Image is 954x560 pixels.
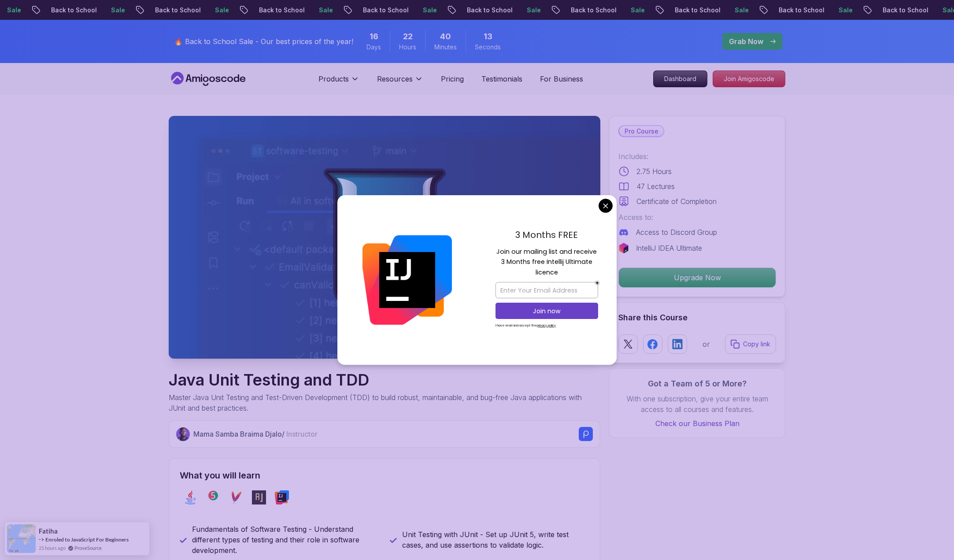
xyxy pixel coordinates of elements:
img: java-unit-testing_thumbnail [169,116,600,359]
button: Resources [377,74,423,91]
p: Back to School [618,6,677,15]
h1: Java Unit Testing and TDD [169,371,600,389]
img: jetbrains logo [618,243,629,253]
p: 47 Lectures [636,181,675,192]
span: Days [366,43,381,52]
p: Certificate of Completion [636,196,717,207]
p: or [703,339,710,349]
p: Copy link [743,340,770,349]
p: Back to School [410,6,470,15]
p: Back to School [825,6,885,15]
a: For Business [540,74,583,84]
img: provesource social proof notification image [7,524,36,553]
p: Pro Course [619,126,664,137]
span: 40 Minutes [440,30,451,43]
span: Seconds [475,43,501,52]
p: Sale [366,6,394,15]
a: Enroled to JavaScript For Beginners [45,536,129,543]
button: Copy link [725,334,776,354]
a: Join Amigoscode [713,70,785,87]
p: Back to School [306,6,366,15]
span: Instructor [286,430,318,438]
p: Upgrade Now [619,268,776,287]
p: Back to School [202,6,262,15]
p: Sale [262,6,290,15]
a: Pricing [441,74,464,84]
h2: Share this Course [618,312,776,324]
p: Grab Now [729,36,763,47]
p: Sale [781,6,810,15]
span: 21 hours ago [39,544,66,552]
span: Minutes [434,43,457,52]
p: Includes: [618,151,776,162]
p: Resources [377,74,413,84]
p: Sale [573,6,602,15]
p: Sale [885,6,913,15]
img: java logo [183,490,197,504]
img: assertj logo [252,490,266,504]
span: Fatiha [39,527,58,535]
p: Sale [54,6,82,15]
a: ProveSource [74,544,102,552]
img: maven logo [229,490,243,504]
p: Dashboard [654,71,707,87]
span: Hours [399,43,416,52]
p: Master Java Unit Testing and Test-Driven Development (TDD) to build robust, maintainable, and bug... [169,392,600,413]
p: Sale [158,6,186,15]
button: Products [318,74,359,91]
h3: Got a Team of 5 or More? [618,378,776,390]
img: intellij logo [275,490,289,504]
p: Back to School [721,6,781,15]
p: Back to School [98,6,158,15]
a: Testimonials [481,74,522,84]
h2: What you will learn [180,469,589,482]
p: Sale [677,6,706,15]
p: Unit Testing with JUnit - Set up JUnit 5, write test cases, and use assertions to validate logic. [402,529,589,550]
p: 🔥 Back to School Sale - Our best prices of the year! [174,36,353,47]
p: Access to: [618,212,776,223]
span: 22 Hours [403,30,413,43]
img: Nelson Djalo [176,427,190,441]
img: junit logo [206,490,220,504]
a: Dashboard [653,70,707,87]
p: 2.75 Hours [636,166,672,177]
p: Mama Samba Braima Djalo / [193,429,318,439]
p: Back to School [514,6,573,15]
p: Products [318,74,349,84]
span: -> [39,536,44,543]
button: Upgrade Now [618,267,776,288]
p: Fundamentals of Software Testing - Understand different types of testing and their role in softwa... [192,524,379,556]
a: Check our Business Plan [618,418,776,429]
p: Access to Discord Group [636,227,717,237]
p: With one subscription, give your entire team access to all courses and features. [618,393,776,415]
p: IntelliJ IDEA Ultimate [636,243,702,253]
span: 13 Seconds [484,30,492,43]
p: Sale [470,6,498,15]
span: 16 Days [370,30,378,43]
